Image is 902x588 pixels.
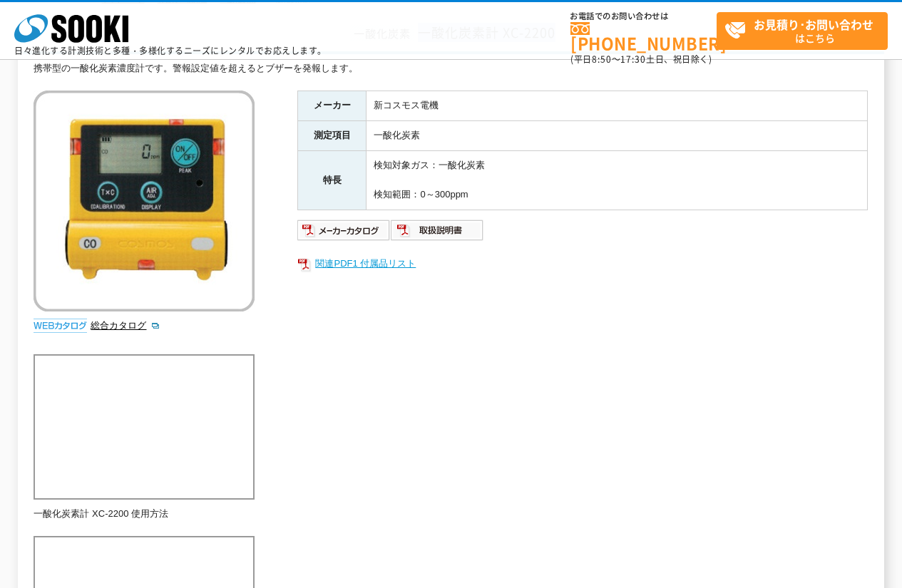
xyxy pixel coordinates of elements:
div: 携帯型の一酸化炭素濃度計です。警報設定値を超えるとブザーを発報します。 [34,61,868,76]
p: 日々進化する計測技術と多種・多様化するニーズにレンタルでお応えします。 [14,46,327,55]
img: 一酸化炭素計 XC-2200 [34,91,255,311]
a: 取扱説明書 [391,228,484,239]
img: webカタログ [34,319,87,333]
a: 総合カタログ [91,320,160,331]
a: [PHONE_NUMBER] [570,22,717,51]
img: メーカーカタログ [297,219,391,242]
span: 17:30 [620,53,646,66]
td: 新コスモス電機 [367,91,868,121]
span: 8:50 [592,53,612,66]
th: 特長 [298,150,367,210]
span: はこちら [724,13,887,48]
th: 測定項目 [298,120,367,150]
a: お見積り･お問い合わせはこちら [717,12,888,50]
td: 検知対象ガス：一酸化炭素 検知範囲：0～300ppm [367,150,868,210]
th: メーカー [298,91,367,121]
td: 一酸化炭素 [367,120,868,150]
p: 一酸化炭素計 XC-2200 使用方法 [34,507,255,522]
a: 関連PDF1 付属品リスト [297,254,868,273]
a: メーカーカタログ [297,228,391,239]
span: (平日 ～ 土日、祝日除く) [570,53,712,66]
span: お電話でのお問い合わせは [570,12,717,21]
strong: お見積り･お問い合わせ [754,16,873,33]
img: 取扱説明書 [391,219,484,242]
